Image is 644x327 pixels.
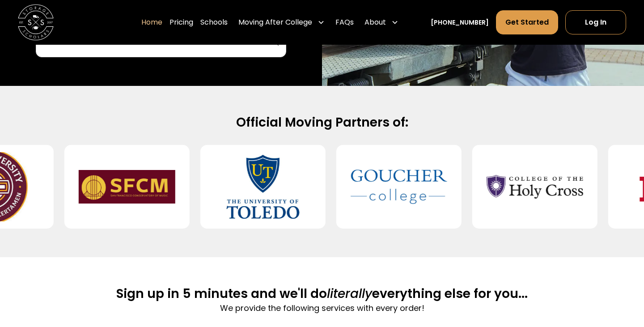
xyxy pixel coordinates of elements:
[36,115,608,131] h2: Official Moving Partners of:
[487,152,583,221] img: College of the Holy Cross
[335,10,354,35] a: FAQs
[327,285,372,302] span: literally
[565,10,626,34] a: Log In
[18,4,54,40] img: Storage Scholars main logo
[364,17,386,28] div: About
[361,10,402,35] div: About
[215,152,311,221] img: University of Toledo
[238,17,312,28] div: Moving After College
[141,10,162,35] a: Home
[235,10,328,35] div: Moving After College
[169,10,193,35] a: Pricing
[116,286,528,302] h2: Sign up in 5 minutes and we'll do everything else for you...
[431,18,489,27] a: [PHONE_NUMBER]
[351,152,447,221] img: Goucher College
[496,10,558,34] a: Get Started
[116,302,528,314] p: We provide the following services with every order!
[200,10,228,35] a: Schools
[79,152,175,221] img: San Francisco Conservatory of Music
